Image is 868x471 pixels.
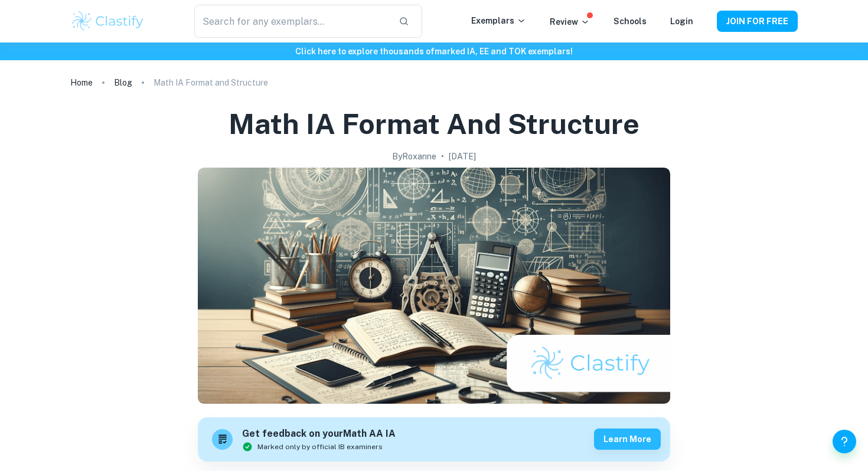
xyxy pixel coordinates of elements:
[70,9,145,33] img: Clastify logo
[198,168,670,404] img: Math IA Format and Structure cover image
[550,15,590,28] p: Review
[833,430,856,453] button: Help and Feedback
[198,417,670,462] a: Get feedback on yourMath AA IAMarked only by official IB examinersLearn more
[717,11,798,32] button: JOIN FOR FREE
[471,14,526,27] p: Exemplars
[392,150,436,163] h2: By Roxanne
[614,17,647,26] a: Schools
[114,74,132,91] a: Blog
[441,150,444,163] p: •
[449,150,476,163] h2: [DATE]
[2,45,866,58] h6: Click here to explore thousands of marked IA, EE and TOK exemplars !
[670,17,693,26] a: Login
[229,105,639,143] h1: Math IA Format and Structure
[257,441,383,452] span: Marked only by official IB examiners
[242,427,396,441] h6: Get feedback on your Math AA IA
[194,5,389,38] input: Search for any exemplars...
[594,429,661,450] button: Learn more
[70,74,93,91] a: Home
[154,76,268,89] p: Math IA Format and Structure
